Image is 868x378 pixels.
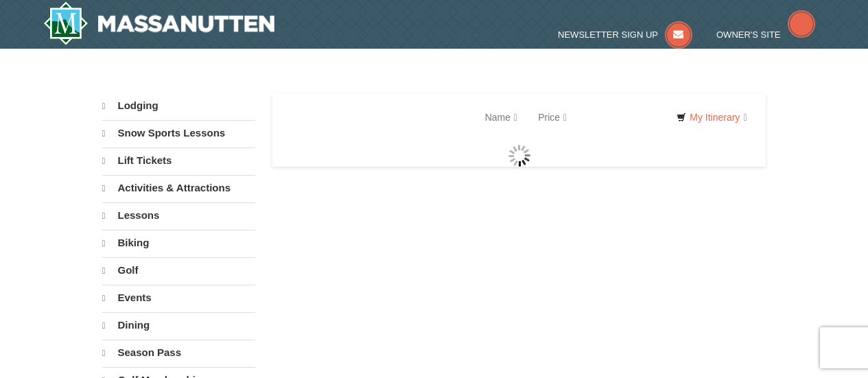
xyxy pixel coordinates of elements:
a: Activities & Attractions [102,175,255,201]
a: Lodging [102,93,255,119]
img: wait gif [508,145,530,167]
a: Name [475,104,528,131]
a: Biking [102,230,255,256]
span: Newsletter Sign Up [558,29,658,40]
a: Season Pass [102,340,255,366]
a: Owner's Site [716,29,815,40]
a: Events [102,285,255,311]
img: Massanutten Resort Logo [43,1,275,45]
span: Owner's Site [716,29,781,40]
a: Newsletter Sign Up [558,29,692,40]
a: Golf [102,257,255,283]
a: Massanutten Resort [43,1,275,45]
a: Dining [102,312,255,338]
a: My Itinerary [668,107,755,128]
a: Snow Sports Lessons [102,120,255,146]
a: Lift Tickets [102,147,255,174]
a: Lessons [102,202,255,228]
a: Price [528,104,577,131]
